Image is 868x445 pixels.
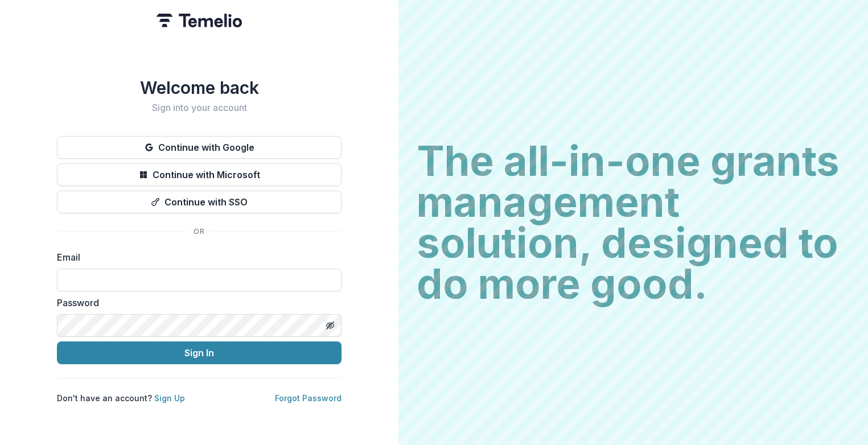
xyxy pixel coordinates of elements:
[321,316,339,335] button: Toggle password visibility
[57,392,185,404] p: Don't have an account?
[57,136,342,159] button: Continue with Google
[57,163,342,186] button: Continue with Microsoft
[57,341,342,364] button: Sign In
[57,250,335,264] label: Email
[57,77,342,98] h1: Welcome back
[275,393,342,403] a: Forgot Password
[57,102,342,113] h2: Sign into your account
[57,296,335,310] label: Password
[57,191,342,213] button: Continue with SSO
[157,14,242,27] img: Temelio
[154,393,185,403] a: Sign Up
